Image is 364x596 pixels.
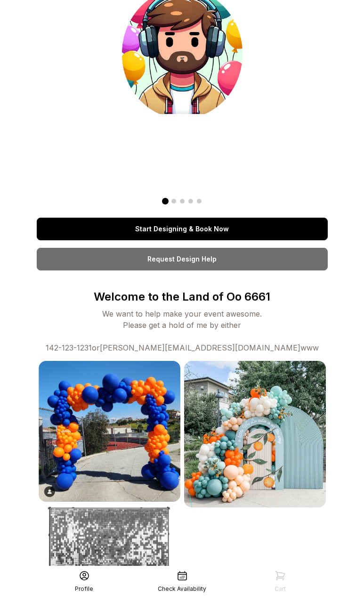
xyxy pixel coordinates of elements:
[37,218,328,240] a: Start Designing & Book Now
[46,343,92,352] a: 142-123-1231
[75,585,93,593] div: Profile
[158,585,206,593] div: Check Availability
[100,343,300,352] a: [PERSON_NAME][EMAIL_ADDRESS][DOMAIN_NAME]
[37,248,328,270] a: Request Design Help
[275,585,286,593] div: Cart
[46,308,319,353] div: We want to help make your event awesome. Please get a hold of me by either or www
[46,289,319,304] p: Welcome to the Land of Oo 6661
